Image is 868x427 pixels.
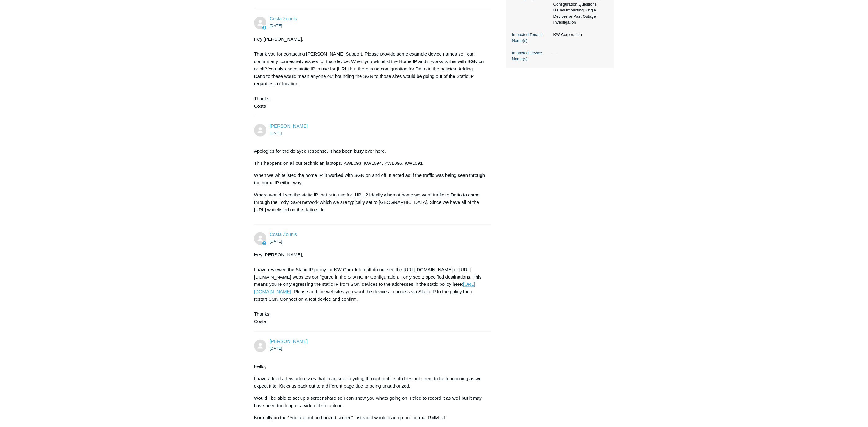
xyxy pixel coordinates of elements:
a: [PERSON_NAME] [270,339,308,344]
p: Hello, [254,363,485,371]
p: Would I be able to set up a screenshare so I can show you whats going on. I tried to record it as... [254,395,485,410]
a: Costa Zounis [270,231,297,237]
span: Jacob Bejarano [270,123,308,128]
time: 06/10/2025, 14:03 [270,346,282,351]
a: Costa Zounis [270,16,297,21]
span: Jacob Bejarano [270,339,308,344]
a: [PERSON_NAME] [270,123,308,128]
p: I have added a few addresses that I can see it cycling through but it still does not seem to be f... [254,375,485,390]
dt: Impacted Tenant Name(s) [512,32,550,44]
dd: — [550,50,608,56]
dd: KW Corporation [550,32,608,38]
time: 06/10/2025, 12:28 [270,239,282,244]
a: [URL][DOMAIN_NAME] [254,282,475,294]
dt: Impacted Device Name(s) [512,50,550,62]
p: When we whitelisted the home IP, it worked with SGN on and off. It acted as if the traffic was be... [254,172,485,187]
p: Where would I see the static IP that is in use for [URL]? Ideally when at home we want traffic to... [254,191,485,213]
div: Hey [PERSON_NAME], I have reviewed the Static IP policy for KW-Corp-InternalI do not see the [URL... [254,251,485,326]
p: Normally on the "You are not authorized screen" instead it would load up our normal RMM UI [254,414,485,422]
time: 06/04/2025, 18:44 [270,23,282,28]
p: Apologies for the delayed response. It has been busy over here. [254,147,485,155]
time: 06/10/2025, 08:51 [270,131,282,135]
div: Hey [PERSON_NAME], Thank you for contacting [PERSON_NAME] Support. Please provide some example de... [254,35,485,110]
p: This happens on all our technician laptops, KWL093, KWL094, KWL096, KWL091. [254,160,485,167]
